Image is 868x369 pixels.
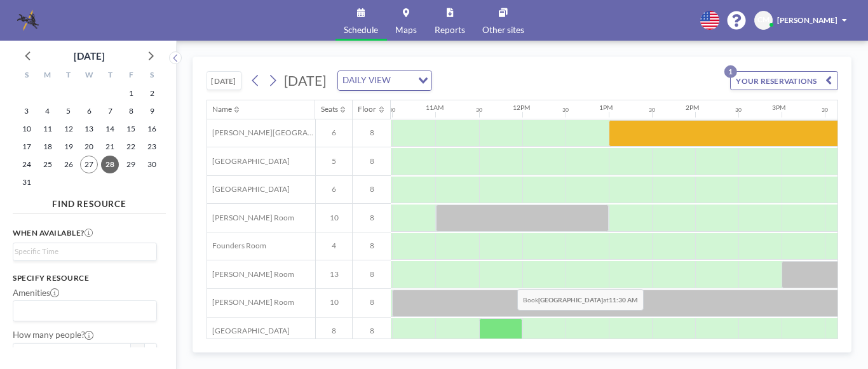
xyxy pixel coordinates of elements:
[395,26,417,35] span: Maps
[341,74,393,88] span: DAILY VIEW
[18,156,36,173] span: Sunday, August 24, 2025
[207,128,315,138] span: [PERSON_NAME][GEOGRAPHIC_DATA]
[80,120,98,138] span: Wednesday, August 13, 2025
[143,138,161,156] span: Saturday, August 23, 2025
[13,288,59,299] label: Amenities
[143,102,161,120] span: Saturday, August 9, 2025
[144,343,157,361] button: +
[517,289,644,311] span: Book at
[389,107,395,114] div: 30
[37,68,58,84] div: M
[316,270,353,279] span: 13
[316,128,353,138] span: 6
[122,120,140,138] span: Friday, August 15, 2025
[353,213,391,223] span: 8
[435,26,465,35] span: Reports
[60,138,78,156] span: Tuesday, August 19, 2025
[207,213,295,223] span: [PERSON_NAME] Room
[316,241,353,251] span: 4
[599,104,613,112] div: 1PM
[100,68,121,84] div: T
[757,15,770,25] span: CM
[353,326,391,336] span: 8
[17,10,39,31] img: organization-logo
[74,47,105,65] div: [DATE]
[39,120,57,138] span: Monday, August 11, 2025
[394,74,410,88] input: Search for option
[101,138,119,156] span: Thursday, August 21, 2025
[207,71,241,91] button: [DATE]
[13,243,156,260] div: Search for option
[15,246,149,258] input: Search for option
[476,107,482,114] div: 30
[609,297,637,304] b: 11:30 AM
[121,68,142,84] div: F
[316,213,353,223] span: 10
[80,138,98,156] span: Wednesday, August 20, 2025
[60,120,78,138] span: Tuesday, August 12, 2025
[122,84,140,102] span: Friday, August 1, 2025
[122,102,140,120] span: Friday, August 8, 2025
[353,298,391,307] span: 8
[772,104,785,112] div: 3PM
[207,185,290,194] span: [GEOGRAPHIC_DATA]
[15,304,149,318] input: Search for option
[538,297,603,304] b: [GEOGRAPHIC_DATA]
[207,326,290,336] span: [GEOGRAPHIC_DATA]
[649,107,655,114] div: 30
[353,128,391,138] span: 8
[562,107,569,114] div: 30
[18,120,36,138] span: Sunday, August 10, 2025
[122,156,140,173] span: Friday, August 29, 2025
[58,68,79,84] div: T
[143,156,161,173] span: Saturday, August 30, 2025
[207,298,295,307] span: [PERSON_NAME] Room
[344,26,378,35] span: Schedule
[18,173,36,191] span: Sunday, August 31, 2025
[60,156,78,173] span: Tuesday, August 26, 2025
[735,107,742,114] div: 30
[16,68,37,84] div: S
[513,104,530,112] div: 12PM
[321,105,338,114] div: Seats
[13,194,165,210] h4: FIND RESOURCE
[80,102,98,120] span: Wednesday, August 6, 2025
[80,156,98,173] span: Wednesday, August 27, 2025
[316,298,353,307] span: 10
[353,270,391,279] span: 8
[79,68,100,84] div: W
[316,157,353,166] span: 5
[13,301,156,320] div: Search for option
[101,120,119,138] span: Thursday, August 14, 2025
[131,343,144,361] button: -
[316,326,353,336] span: 8
[316,185,353,194] span: 6
[482,26,524,35] span: Other sites
[353,157,391,166] span: 8
[39,102,57,120] span: Monday, August 4, 2025
[724,65,737,77] p: 1
[18,102,36,120] span: Sunday, August 3, 2025
[13,330,93,340] label: How many people?
[39,156,57,173] span: Monday, August 25, 2025
[60,102,78,120] span: Tuesday, August 5, 2025
[686,104,699,112] div: 2PM
[822,107,828,114] div: 30
[143,84,161,102] span: Saturday, August 2, 2025
[39,138,57,156] span: Monday, August 18, 2025
[207,241,267,251] span: Founders Room
[143,120,161,138] span: Saturday, August 16, 2025
[18,138,36,156] span: Sunday, August 17, 2025
[13,274,157,283] h3: Specify resource
[101,102,119,120] span: Thursday, August 7, 2025
[353,241,391,251] span: 8
[730,71,838,91] button: YOUR RESERVATIONS1
[212,105,232,114] div: Name
[101,156,119,173] span: Thursday, August 28, 2025
[207,270,295,279] span: [PERSON_NAME] Room
[122,138,140,156] span: Friday, August 22, 2025
[353,185,391,194] span: 8
[338,71,431,90] div: Search for option
[142,68,163,84] div: S
[358,105,376,114] div: Floor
